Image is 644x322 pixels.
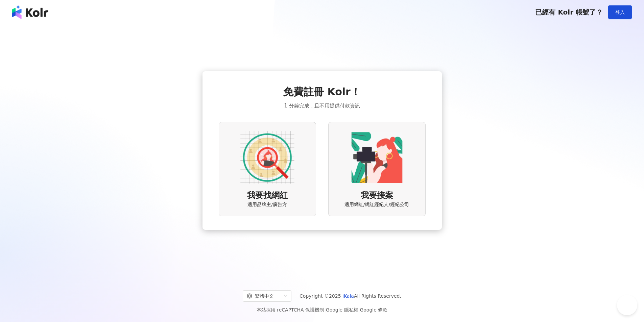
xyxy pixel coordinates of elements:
[300,292,401,300] span: Copyright © 2025 All Rights Reserved.
[350,130,404,184] img: KOL identity option
[284,102,360,110] span: 1 分鐘完成，且不用提供付款資訊
[358,307,360,313] span: |
[12,5,48,19] img: logo
[247,291,281,301] div: 繁體中文
[344,201,409,208] span: 適用網紅/網紅經紀人/經紀公司
[617,295,637,315] iframe: Help Scout Beacon - Open
[360,307,387,313] a: Google 條款
[342,293,354,299] a: iKala
[257,306,387,314] span: 本站採用 reCAPTCHA 保護機制
[283,85,361,99] span: 免費註冊 Kolr！
[535,8,603,16] span: 已經有 Kolr 帳號了？
[247,201,287,208] span: 適用品牌主/廣告方
[247,190,288,201] span: 我要找網紅
[326,307,358,313] a: Google 隱私權
[324,307,326,313] span: |
[615,9,625,15] span: 登入
[361,190,393,201] span: 我要接案
[240,130,294,184] img: AD identity option
[608,5,632,19] button: 登入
